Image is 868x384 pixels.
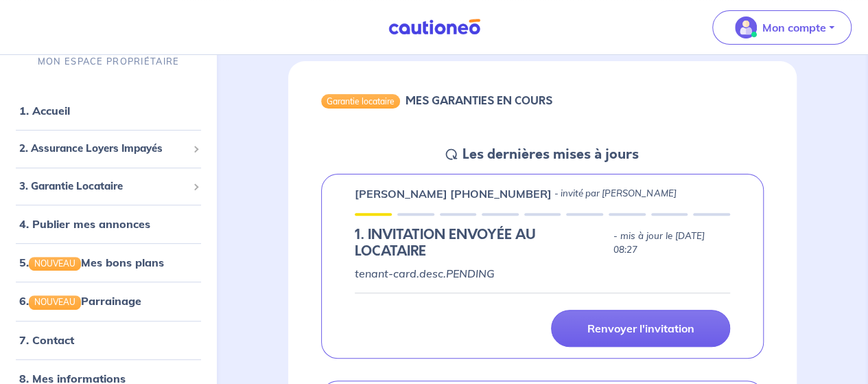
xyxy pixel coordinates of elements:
[19,294,141,308] a: 6.NOUVEAUParrainage
[712,10,852,45] button: illu_account_valid_menu.svgMon compte
[462,146,639,163] h5: Les dernières mises à jours
[551,310,730,347] a: Renvoyer l'invitation
[5,326,211,353] div: 7. Contact
[38,55,179,68] p: MON ESPACE PROPRIÉTAIRE
[19,179,187,194] span: 3. Garantie Locataire
[5,249,211,276] div: 5.NOUVEAUMes bons plans
[406,94,552,107] h6: MES GARANTIES EN COURS
[355,185,552,202] p: [PERSON_NAME] [PHONE_NUMBER]
[5,173,211,200] div: 3. Garantie Locataire
[355,227,608,260] h5: 1.︎ INVITATION ENVOYÉE AU LOCATAIRE
[5,135,211,162] div: 2. Assurance Loyers Impayés
[19,217,150,231] a: 4. Publier mes annonces
[355,265,730,282] p: tenant-card.desc.PENDING
[5,287,211,315] div: 6.NOUVEAUParrainage
[735,16,757,38] img: illu_account_valid_menu.svg
[613,229,730,257] p: - mis à jour le [DATE] 08:27
[19,104,70,117] a: 1. Accueil
[587,321,694,335] p: Renvoyer l'invitation
[19,141,187,157] span: 2. Assurance Loyers Impayés
[19,332,74,346] a: 7. Contact
[762,19,826,36] p: Mon compte
[321,94,400,108] div: Garantie locataire
[355,227,730,260] div: state: PENDING, Context: IN-LANDLORD
[554,187,676,201] p: - invité par [PERSON_NAME]
[5,210,211,238] div: 4. Publier mes annonces
[5,97,211,124] div: 1. Accueil
[19,256,164,269] a: 5.NOUVEAUMes bons plans
[383,19,486,36] img: Cautioneo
